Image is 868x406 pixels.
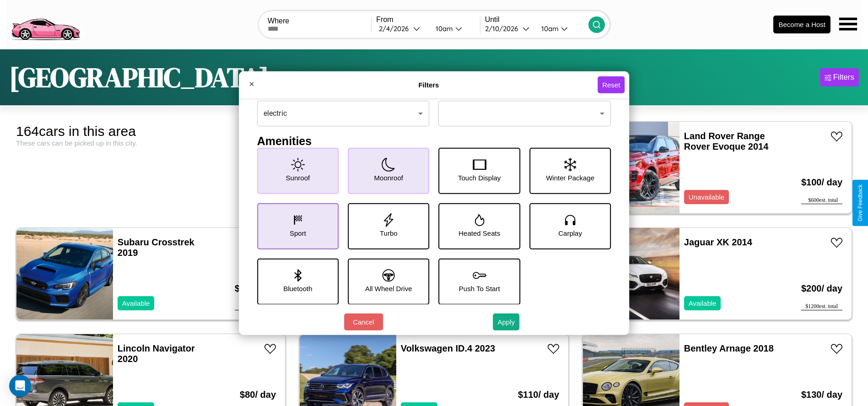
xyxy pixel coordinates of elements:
div: 10am [431,24,455,33]
p: Available [689,297,717,309]
p: Carplay [558,227,582,239]
h3: $ 100 / day [801,168,842,197]
a: Volkswagen ID.4 2023 [401,343,495,353]
button: Reset [598,76,625,93]
button: Cancel [344,314,383,330]
div: electric [257,100,430,126]
p: Sport [290,227,306,239]
h4: Fuel [257,87,430,100]
div: Filters [833,73,854,82]
p: Sunroof [286,171,310,184]
p: Heated Seats [458,227,500,239]
div: Open Intercom Messenger [9,375,31,397]
div: Give Feedback [857,184,863,222]
p: Unavailable [689,191,724,203]
a: Bentley Arnage 2018 [684,343,774,353]
h4: Amenities [257,134,611,147]
button: Become a Host [773,16,830,33]
h4: Filters [260,81,598,89]
p: Moonroof [374,171,403,184]
button: 10am [428,24,480,33]
button: 10am [534,24,588,33]
p: All Wheel Drive [365,282,412,294]
p: Touch Display [458,171,501,184]
div: 2 / 4 / 2026 [379,24,413,33]
div: $ 780 est. total [235,303,276,310]
p: Push To Start [459,282,500,294]
a: Land Rover Range Rover Evoque 2014 [684,131,769,152]
div: 164 cars in this area [16,124,286,139]
button: 2/4/2026 [376,24,428,33]
div: 2 / 10 / 2026 [485,24,523,33]
p: Turbo [380,227,398,239]
h1: [GEOGRAPHIC_DATA] [9,59,269,96]
img: logo [7,5,84,43]
button: Filters [820,68,859,87]
a: Lincoln Navigator 2020 [118,343,195,364]
h3: $ 130 / day [235,274,276,303]
label: Where [268,17,371,25]
label: Until [485,16,588,24]
p: Available [122,297,150,309]
label: From [376,16,480,24]
div: $ 1200 est. total [801,303,842,310]
a: Subaru Crosstrek 2019 [118,237,194,258]
a: Jaguar XK 2014 [684,237,752,247]
p: Winter Package [546,171,594,184]
h3: $ 200 / day [801,274,842,303]
div: $ 600 est. total [801,197,842,204]
button: Apply [493,314,519,330]
div: These cars can be picked up in this city. [16,139,286,147]
p: Bluetooth [283,282,312,294]
div: 10am [537,24,561,33]
h4: Transmission [439,87,611,100]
